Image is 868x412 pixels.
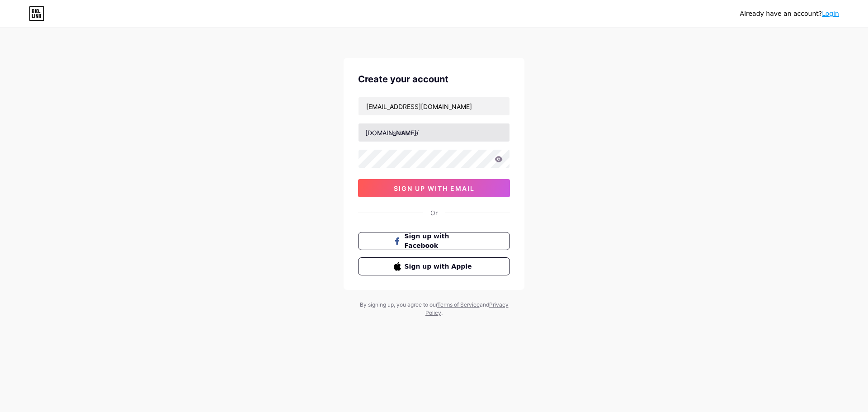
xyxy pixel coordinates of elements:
span: Sign up with Facebook [405,232,475,251]
button: Sign up with Facebook [358,232,510,250]
div: By signing up, you agree to our and . [357,301,511,317]
button: sign up with email [358,179,510,197]
div: Or [430,208,438,218]
button: Sign up with Apple [358,257,510,275]
a: Login [822,10,839,17]
a: Terms of Service [437,301,480,308]
span: sign up with email [394,185,475,192]
span: Sign up with Apple [405,262,475,271]
div: Already have an account? [740,9,839,19]
input: username [359,123,509,142]
input: Email [359,97,509,115]
div: [DOMAIN_NAME]/ [365,128,419,137]
div: Create your account [358,72,510,86]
